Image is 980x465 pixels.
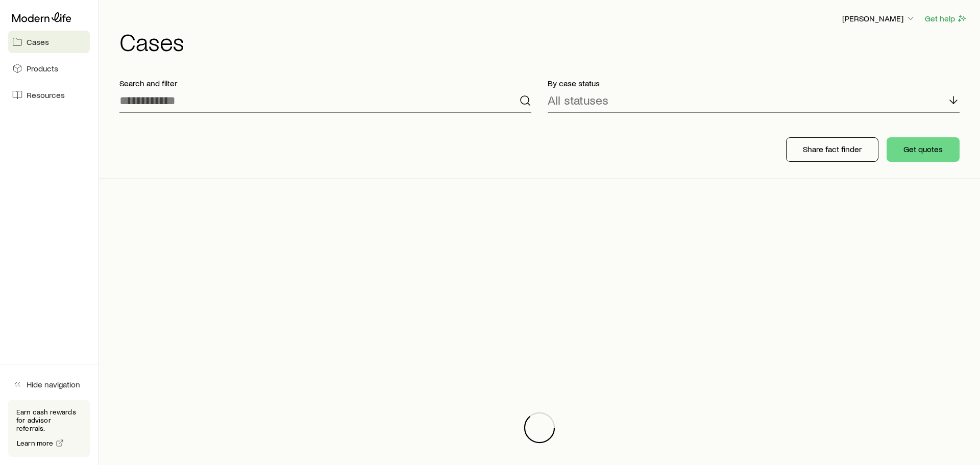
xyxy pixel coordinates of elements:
p: By case status [548,78,960,88]
p: Earn cash rewards for advisor referrals. [16,408,82,432]
span: Resources [27,90,65,100]
button: Hide navigation [8,373,90,396]
span: Cases [27,37,49,47]
p: Share fact finder [803,144,862,154]
p: Search and filter [119,78,531,88]
button: Get quotes [887,137,960,162]
button: Share fact finder [786,137,878,162]
p: All statuses [548,93,608,107]
button: [PERSON_NAME] [842,13,916,25]
a: Products [8,57,90,80]
a: Cases [8,31,90,53]
a: Resources [8,84,90,106]
button: Get help [924,13,968,25]
span: Learn more [17,439,54,447]
div: Earn cash rewards for advisor referrals.Learn more [8,400,90,457]
p: [PERSON_NAME] [842,13,916,23]
h1: Cases [119,29,968,54]
span: Hide navigation [27,379,80,389]
span: Products [27,63,58,74]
